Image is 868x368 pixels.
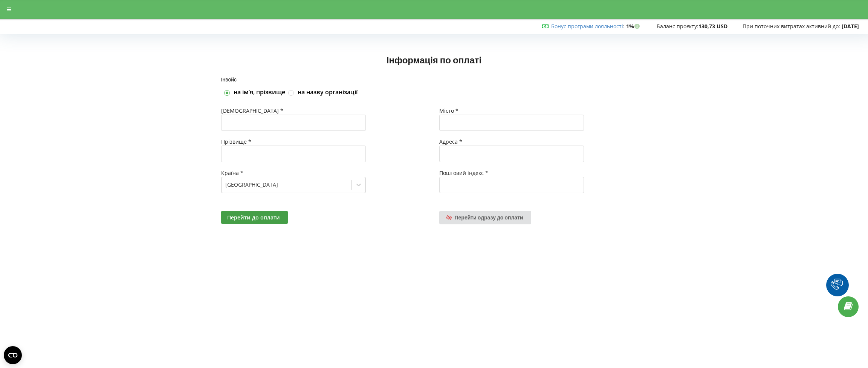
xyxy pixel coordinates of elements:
[842,23,859,30] strong: [DATE]
[221,107,283,114] span: [DEMOGRAPHIC_DATA] *
[439,138,462,145] span: Адреса *
[387,54,481,65] span: Інформація по оплаті
[439,169,488,176] span: Поштовий індекс *
[551,23,625,30] span: :
[221,76,237,83] span: Інвойс
[221,138,251,145] span: Прізвище *
[4,346,22,364] button: Open CMP widget
[698,23,727,30] strong: 130,73 USD
[455,214,523,221] span: Перейти одразу до оплати
[626,23,642,30] strong: 1%
[743,23,840,30] span: При поточних витратах активний до:
[234,88,285,97] label: на імʼя, прізвище
[657,23,698,30] span: Баланс проєкту:
[227,214,280,221] span: Перейти до оплати
[439,107,458,114] span: Місто *
[551,23,623,30] a: Бонус програми лояльності
[221,211,288,224] button: Перейти до оплати
[439,211,531,224] a: Перейти одразу до оплати
[298,88,358,97] label: на назву організації
[221,169,243,176] span: Країна *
